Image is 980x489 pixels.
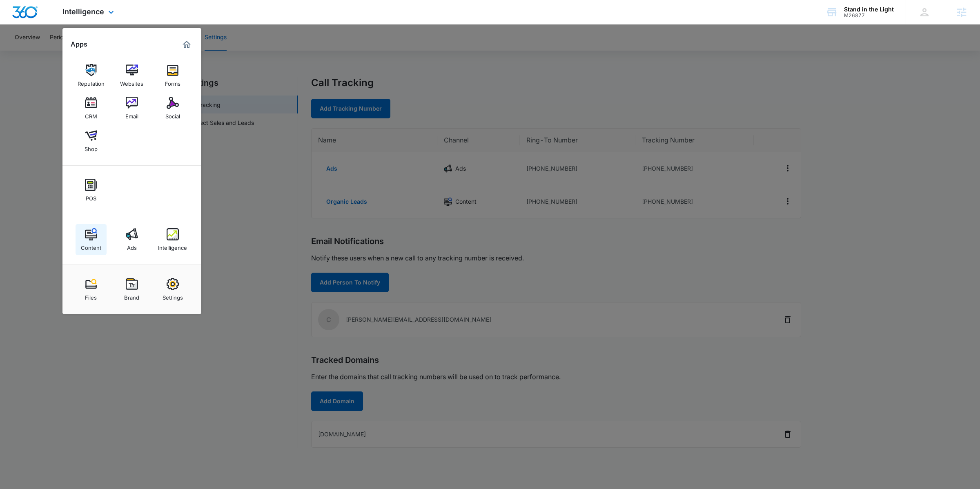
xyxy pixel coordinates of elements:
[78,76,105,87] div: Reputation
[165,76,180,87] div: Forms
[116,93,147,124] a: Email
[85,109,97,120] div: CRM
[76,125,107,156] a: Shop
[180,38,193,51] a: Marketing 360® Dashboard
[116,274,147,305] a: Brand
[76,60,107,91] a: Reputation
[157,60,188,91] a: Forms
[124,290,139,301] div: Brand
[844,13,894,18] div: account id
[165,109,180,120] div: Social
[76,93,107,124] a: CRM
[76,224,107,255] a: Content
[85,142,98,152] div: Shop
[62,7,104,16] span: Intelligence
[85,290,97,301] div: Files
[157,93,188,124] a: Social
[76,175,107,206] a: POS
[116,224,147,255] a: Ads
[163,290,183,301] div: Settings
[157,274,188,305] a: Settings
[76,274,107,305] a: Files
[127,240,137,251] div: Ads
[844,6,894,13] div: account name
[86,191,96,202] div: POS
[81,240,101,251] div: Content
[157,224,188,255] a: Intelligence
[116,60,147,91] a: Websites
[125,109,138,120] div: Email
[158,240,187,251] div: Intelligence
[71,40,87,48] h2: Apps
[120,76,143,87] div: Websites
